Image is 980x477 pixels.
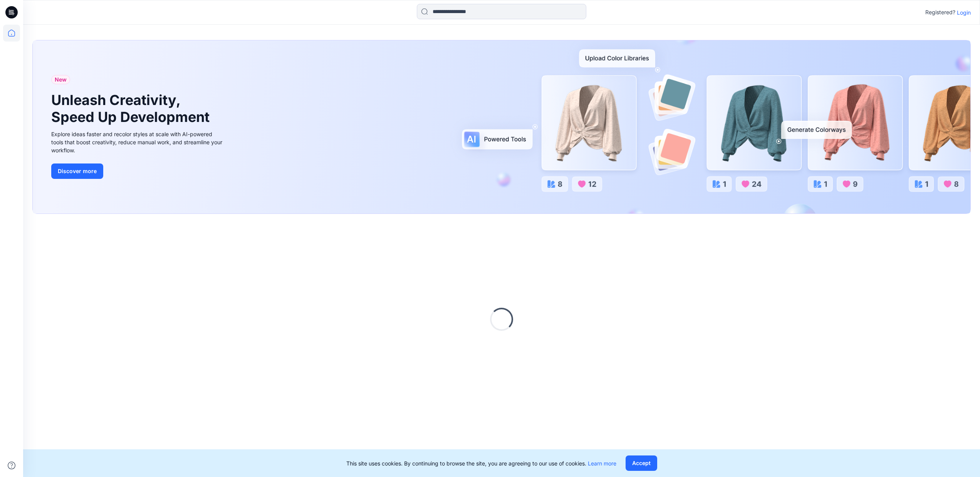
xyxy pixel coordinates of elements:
[51,92,213,125] h1: Unleash Creativity, Speed Up Development
[51,130,225,154] div: Explore ideas faster and recolor styles at scale with AI-powered tools that boost creativity, red...
[346,459,616,467] p: This site uses cookies. By continuing to browse the site, you are agreeing to our use of cookies.
[588,460,616,467] a: Learn more
[626,455,657,471] button: Accept
[957,8,971,17] p: Login
[925,8,955,17] p: Registered?
[51,163,103,179] button: Discover more
[51,163,225,179] a: Discover more
[55,75,67,84] span: New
